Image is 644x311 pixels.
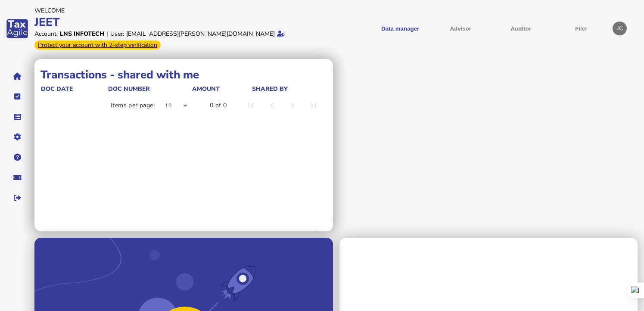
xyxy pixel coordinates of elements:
button: Data manager [8,108,26,126]
div: doc date [41,85,107,93]
div: doc number [108,85,191,93]
button: Tasks [8,87,26,106]
i: Email verified [277,31,285,37]
div: From Oct 1, 2025, 2-step verification will be required to login. Set it up now... [34,40,161,50]
button: Filer [554,18,608,39]
button: Home [8,67,26,85]
div: doc number [108,85,150,93]
div: JEET [34,15,319,30]
h1: Transactions - shared with me [40,67,327,82]
div: shared by [252,85,288,93]
button: Shows a dropdown of Data manager options [373,18,427,39]
div: 0 of 0 [210,101,227,110]
div: Items per page: [111,101,155,110]
div: | [106,30,108,38]
div: Welcome [34,6,319,15]
button: Sign out [8,189,26,207]
div: Account: [34,30,58,38]
button: Manage settings [8,128,26,146]
div: [EMAIL_ADDRESS][PERSON_NAME][DOMAIN_NAME] [126,30,275,38]
button: Help pages [8,148,26,166]
button: Raise a support ticket [8,168,26,187]
menu: navigate products [324,18,608,39]
div: Amount [192,85,252,93]
div: shared by [252,85,325,93]
div: User: [110,30,124,38]
button: Shows a dropdown of VAT Advisor options [433,18,488,39]
div: doc date [41,85,73,93]
div: LNS INFOTECH [60,30,104,38]
div: Amount [192,85,220,93]
button: Auditor [494,18,548,39]
div: Profile settings [613,22,627,36]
